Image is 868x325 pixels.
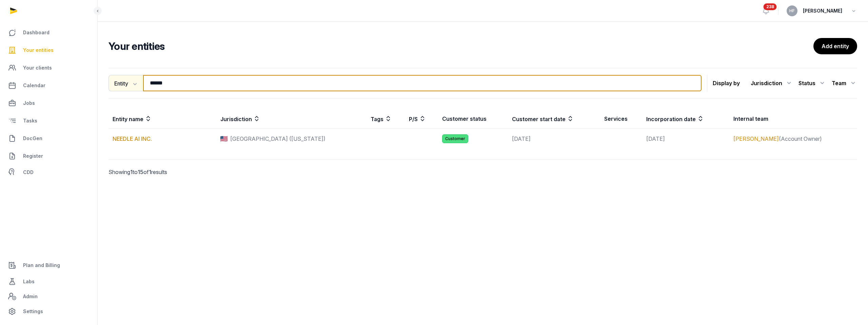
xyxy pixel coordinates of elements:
a: Jobs [5,95,92,111]
a: NEEDLE AI INC. [113,135,152,142]
div: (Account Owner) [733,135,853,143]
p: Display by [713,78,740,89]
button: HF [787,5,797,16]
span: Register [23,152,43,160]
span: Labs [23,278,35,286]
a: Your entities [5,42,92,58]
td: [DATE] [508,129,600,149]
a: Tasks [5,113,92,129]
span: Plan and Billing [23,261,60,269]
span: 1 [149,169,151,175]
th: Incorporation date [642,109,729,129]
span: Your entities [23,46,54,54]
span: Admin [23,292,38,301]
a: Plan and Billing [5,257,92,273]
a: Settings [5,303,92,320]
span: Customer [442,134,468,143]
th: Jurisdiction [216,109,367,129]
a: Your clients [5,60,92,76]
span: HF [789,9,795,13]
span: Dashboard [23,28,50,37]
button: Entity [108,75,143,91]
span: Calendar [23,81,45,90]
span: Settings [23,307,43,316]
th: Entity name [108,109,216,129]
a: Add entity [813,38,857,54]
div: Status [798,78,826,89]
a: Register [5,148,92,164]
span: 238 [764,3,777,10]
span: DocGen [23,134,42,142]
th: Customer status [438,109,508,129]
span: [PERSON_NAME] [803,7,842,15]
a: [PERSON_NAME] [733,135,779,142]
a: Dashboard [5,24,92,41]
th: Tags [367,109,405,129]
td: [DATE] [642,129,729,149]
div: Jurisdiction [751,78,793,89]
th: Internal team [729,109,857,129]
a: Admin [5,290,92,303]
a: Labs [5,273,92,290]
span: Jobs [23,99,35,107]
span: 15 [138,169,143,175]
th: P/S [405,109,438,129]
th: Services [600,109,642,129]
a: CDD [5,166,92,179]
p: Showing to of results [108,160,288,184]
div: Team [832,78,857,89]
th: Customer start date [508,109,600,129]
span: CDD [23,168,34,176]
span: [GEOGRAPHIC_DATA] ([US_STATE]) [230,135,325,143]
a: DocGen [5,130,92,147]
span: 1 [130,169,133,175]
h2: Your entities [108,40,813,52]
span: Your clients [23,64,52,72]
span: Tasks [23,117,37,125]
a: Calendar [5,77,92,94]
